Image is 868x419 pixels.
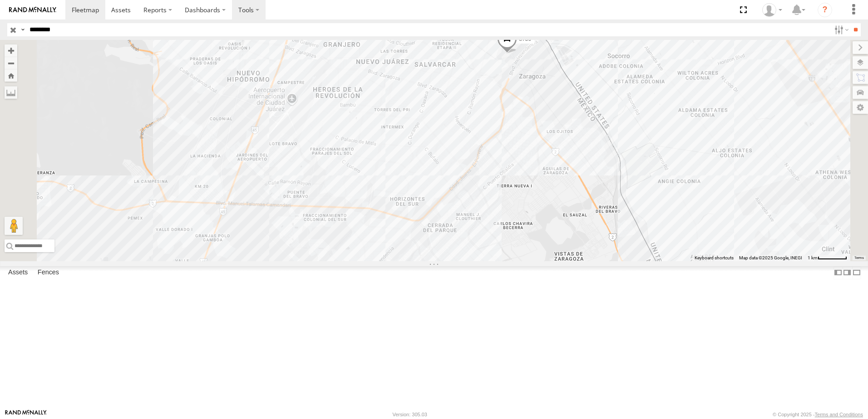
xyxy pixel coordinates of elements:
[9,7,56,13] img: rand-logo.svg
[695,255,734,261] button: Keyboard shortcuts
[5,57,17,69] button: Zoom out
[4,266,32,279] label: Assets
[759,3,785,17] div: omar hernandez
[5,410,47,419] a: Visit our Website
[854,256,864,260] a: Terms
[833,266,843,279] label: Dock Summary Table to the Left
[33,266,64,279] label: Fences
[808,255,818,260] span: 1 km
[852,266,861,279] label: Hide Summary Table
[805,255,850,261] button: Map Scale: 1 km per 61 pixels
[739,255,802,260] span: Map data ©2025 Google, INEGI
[5,69,17,82] button: Zoom Home
[773,412,863,417] div: © Copyright 2025 -
[393,412,427,417] div: Version: 305.03
[853,101,868,114] label: Map Settings
[831,23,850,36] label: Search Filter Options
[815,412,863,417] a: Terms and Conditions
[19,23,26,36] label: Search Query
[843,266,852,279] label: Dock Summary Table to the Right
[5,86,17,99] label: Measure
[5,217,23,235] button: Drag Pegman onto the map to open Street View
[5,44,17,57] button: Zoom in
[818,3,832,17] i: ?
